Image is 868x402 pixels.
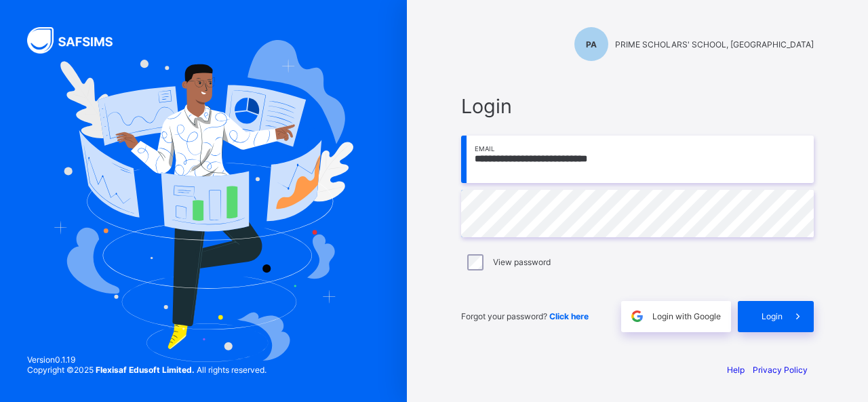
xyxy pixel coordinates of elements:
[27,27,129,54] img: SAFSIMS Logo
[652,311,721,321] span: Login with Google
[586,39,597,49] span: PA
[493,257,551,267] label: View password
[762,311,783,321] span: Login
[461,94,814,118] span: Login
[727,365,745,375] a: Help
[54,40,353,361] img: Hero Image
[27,365,267,375] span: Copyright © 2025 All rights reserved.
[753,365,808,375] a: Privacy Policy
[549,311,589,321] a: Click here
[461,311,589,321] span: Forgot your password?
[615,39,814,49] span: PRIME SCHOLARS' SCHOOL, [GEOGRAPHIC_DATA]
[27,355,267,365] span: Version 0.1.19
[629,308,645,324] img: google.396cfc9801f0270233282035f929180a.svg
[96,365,195,375] strong: Flexisaf Edusoft Limited.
